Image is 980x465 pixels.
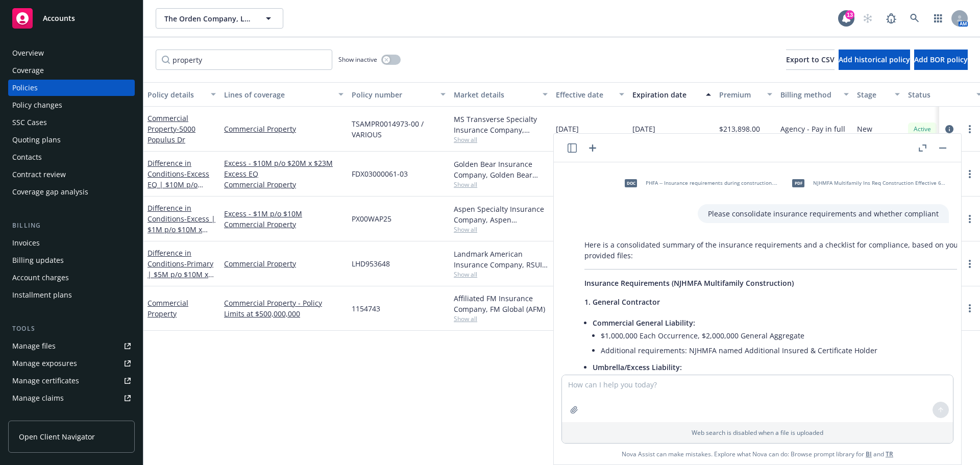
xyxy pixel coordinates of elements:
button: Add historical policy [839,50,910,70]
button: Export to CSV [786,50,835,70]
button: The Orden Company, LLC [156,8,283,29]
a: Manage BORs [8,407,135,424]
a: Policy changes [8,97,135,113]
div: Effective date [556,89,613,100]
span: PHFA -- Insurance requirements during construction.doc [646,180,779,186]
div: Overview [12,45,44,61]
a: Commercial Property - Policy Limits at $500,000,000 [224,298,344,319]
button: Policy details [143,82,220,107]
a: Contract review [8,166,135,183]
a: Excess - $1M p/o $10M [224,208,344,219]
span: - Primary | $5M p/o $10M x $10M DIC XS Pri [148,259,214,290]
a: Commercial Property [224,258,344,269]
button: Stage [853,82,904,107]
li: Additional requirements: NJHMFA named Additional Insured & Certificate Holder [601,343,965,358]
a: Difference in Conditions [148,203,215,245]
span: NJHMFA Multifamily Ins Req Construction Effective 6_12_25[8].pdf [813,180,947,186]
div: Contacts [12,149,42,165]
div: Manage BORs [12,407,60,424]
div: Policy changes [12,97,62,113]
span: New [857,124,872,134]
span: [DATE] [632,124,655,134]
a: Coverage gap analysis [8,184,135,200]
a: Overview [8,45,135,61]
div: Market details [454,89,536,100]
div: Aspen Specialty Insurance Company, Aspen Insurance, Amwins [454,204,548,225]
div: Quoting plans [12,132,61,148]
a: Excess - $10M p/o $20M x $23M Excess EQ [224,158,344,179]
div: Status [908,89,970,100]
a: Contacts [8,149,135,165]
button: Billing method [776,82,853,107]
span: 1154743 [352,303,380,314]
div: Lines of coverage [224,89,332,100]
div: Account charges [12,270,69,286]
div: Premium [719,89,761,100]
div: docPHFA -- Insurance requirements during construction.doc [618,170,781,196]
span: Active [912,125,933,134]
a: Start snowing [857,8,878,29]
a: Search [904,8,925,29]
span: Agency - Pay in full [780,124,845,134]
a: Manage certificates [8,373,135,389]
span: $213,898.00 [719,124,760,134]
div: Expiration date [632,89,700,100]
a: Coverage [8,62,135,79]
a: Commercial Property [224,179,344,190]
p: Web search is disabled when a file is uploaded [568,428,947,437]
span: [DATE] [556,124,579,134]
p: Please consolidate insurance requirements and whether compliant [708,208,939,219]
a: Installment plans [8,287,135,303]
a: Switch app [928,8,948,29]
div: Policies [12,80,38,96]
a: Quoting plans [8,132,135,148]
span: LHD953648 [352,258,390,269]
span: Open Client Navigator [19,431,95,442]
a: Difference in Conditions [148,158,209,200]
a: Manage exposures [8,355,135,372]
a: Policies [8,80,135,96]
span: Show all [454,225,548,234]
span: Nova Assist can make mistakes. Explore what Nova can do: Browse prompt library for and [622,444,893,464]
span: Accounts [43,14,75,22]
a: BI [866,450,872,458]
div: Golden Bear Insurance Company, Golden Bear Insurance Company, Amwins [454,159,548,180]
a: more [964,123,976,135]
button: Market details [450,82,552,107]
div: Manage claims [12,390,64,406]
span: Show all [454,180,548,189]
a: more [964,168,976,180]
a: Commercial Property [148,298,188,319]
div: Invoices [12,235,40,251]
div: Manage files [12,338,56,354]
a: Commercial Property [224,219,344,230]
div: Coverage [12,62,44,79]
a: TR [886,450,893,458]
a: Manage claims [8,390,135,406]
a: more [964,213,976,225]
button: Add BOR policy [914,50,968,70]
div: Installment plans [12,287,72,303]
div: Contract review [12,166,66,183]
button: Lines of coverage [220,82,348,107]
span: Umbrella/Excess Liability: [593,362,682,372]
div: Manage certificates [12,373,79,389]
span: Show all [454,314,548,323]
span: Commercial General Liability: [593,318,695,328]
div: Billing updates [12,252,64,268]
span: - Excess | $1M p/o $10M x $10M [148,214,215,245]
span: Show all [454,135,548,144]
span: doc [625,179,637,187]
span: Add BOR policy [914,55,968,64]
button: Effective date [552,82,628,107]
div: Stage [857,89,889,100]
a: Accounts [8,4,135,33]
div: SSC Cases [12,114,47,131]
input: Filter by keyword... [156,50,332,70]
a: Manage files [8,338,135,354]
a: Commercial Property [224,124,344,134]
div: pdfNJHMFA Multifamily Ins Req Construction Effective 6_12_25[8].pdf [786,170,949,196]
li: $1,000,000 Each Occurrence, $2,000,000 General Aggregate [601,328,965,343]
span: TSAMPR0014973-00 / VARIOUS [352,118,446,140]
div: MS Transverse Specialty Insurance Company, Transverse Insurance Company, Amwins [454,114,548,135]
